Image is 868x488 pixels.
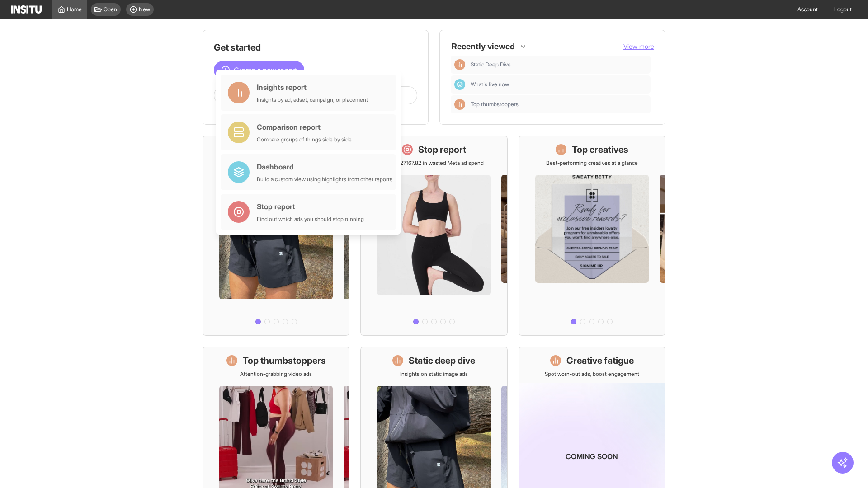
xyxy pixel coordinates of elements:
h1: Stop report [418,143,466,156]
div: Dashboard [454,79,465,90]
div: Insights report [257,82,368,93]
div: Find out which ads you should stop running [257,216,364,223]
div: Dashboard [257,161,392,172]
span: Home [67,6,82,13]
a: Stop reportSave £27,167.82 in wasted Meta ad spend [360,136,507,336]
img: Logo [11,5,42,14]
div: Build a custom view using highlights from other reports [257,176,392,183]
span: What's live now [471,81,509,88]
div: Insights [454,99,465,110]
button: Create a new report [214,61,304,79]
span: Static Deep Dive [471,61,647,68]
h1: Static deep dive [409,354,475,367]
h1: Top creatives [572,143,628,156]
p: Insights on static image ads [400,371,468,378]
span: What's live now [471,81,647,88]
a: Top creativesBest-performing creatives at a glance [519,136,665,336]
div: Insights [454,59,465,70]
span: New [139,6,150,13]
span: Top thumbstoppers [471,101,647,108]
div: Compare groups of things side by side [257,136,352,143]
span: Open [104,6,117,13]
button: View more [623,42,654,51]
h1: Get started [214,41,417,54]
div: Stop report [257,201,364,212]
div: Insights by ad, adset, campaign, or placement [257,96,368,103]
a: What's live nowSee all active ads instantly [203,136,349,336]
p: Best-performing creatives at a glance [546,160,638,167]
div: Comparison report [257,122,352,132]
span: Top thumbstoppers [471,101,519,108]
h1: Top thumbstoppers [243,354,326,367]
span: View more [623,42,654,50]
span: Create a new report [234,65,297,75]
p: Save £27,167.82 in wasted Meta ad spend [384,160,484,167]
span: Static Deep Dive [471,61,511,68]
p: Attention-grabbing video ads [240,371,312,378]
